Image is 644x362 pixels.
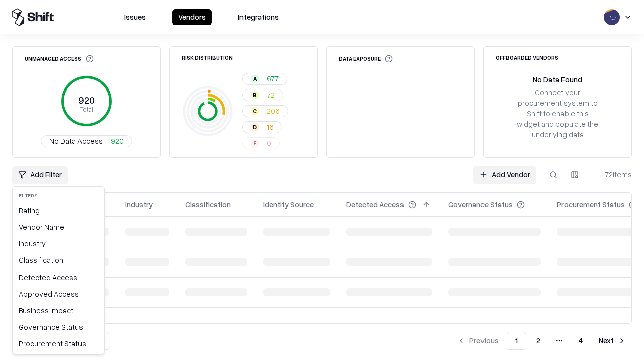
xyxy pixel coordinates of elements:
[15,302,102,319] div: Business Impact
[15,319,102,335] div: Governance Status
[15,286,102,302] div: Approved Access
[15,269,102,286] div: Detected Access
[15,189,102,202] div: Filters
[12,186,105,354] div: Add Filter
[15,235,102,252] div: Industry
[15,252,102,268] div: Classification
[15,335,102,352] div: Procurement Status
[15,219,102,235] div: Vendor Name
[15,202,102,219] div: Rating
